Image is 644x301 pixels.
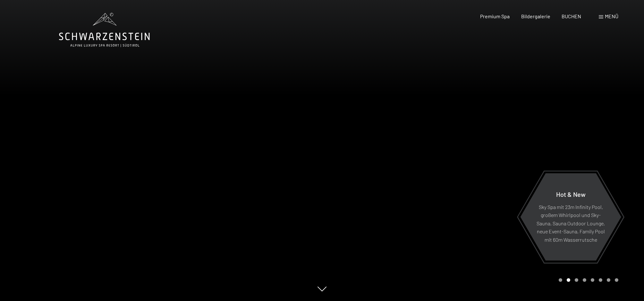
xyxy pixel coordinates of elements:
div: Carousel Page 1 [559,278,562,282]
div: Carousel Page 2 (Current Slide) [567,278,570,282]
a: Hot & New Sky Spa mit 23m Infinity Pool, großem Whirlpool und Sky-Sauna, Sauna Outdoor Lounge, ne... [520,173,622,261]
div: Carousel Page 5 [591,278,594,282]
div: Carousel Page 6 [599,278,602,282]
p: Sky Spa mit 23m Infinity Pool, großem Whirlpool und Sky-Sauna, Sauna Outdoor Lounge, neue Event-S... [536,203,606,244]
div: Carousel Page 3 [575,278,578,282]
span: Hot & New [556,190,586,198]
div: Carousel Page 8 [615,278,618,282]
div: Carousel Page 4 [583,278,586,282]
span: Menü [605,13,618,19]
a: BUCHEN [562,13,581,19]
a: Bildergalerie [521,13,550,19]
a: Premium Spa [480,13,510,19]
div: Carousel Pagination [556,278,618,282]
div: Carousel Page 7 [607,278,610,282]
